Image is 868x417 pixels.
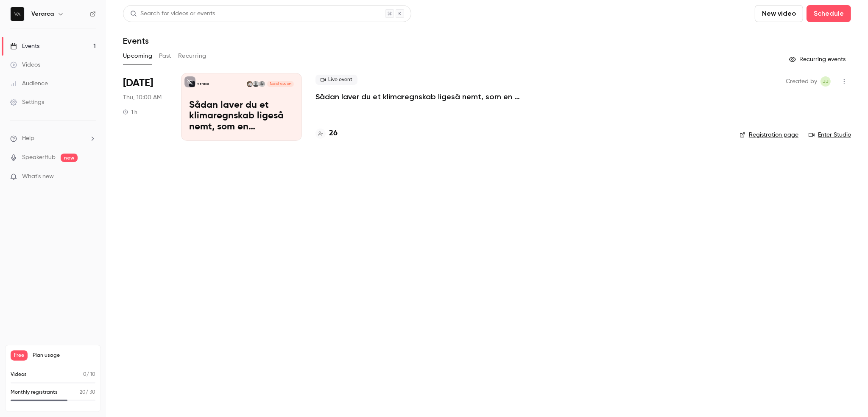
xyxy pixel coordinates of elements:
p: / 30 [80,389,95,396]
button: Recurring [178,49,207,63]
span: 20 [80,390,86,395]
a: Registration page [740,131,798,139]
button: Past [159,49,171,63]
img: Verarca [11,7,24,21]
span: Help [22,134,34,143]
p: Sådan laver du et klimaregnskab ligeså nemt, som en resultatopgørelse [189,100,294,133]
button: Upcoming [123,49,152,63]
h4: 26 [329,128,338,139]
img: Søren Højberg [259,81,265,87]
span: Plan usage [33,352,95,359]
span: new [61,154,78,162]
img: Dan Skovgaard [253,81,259,87]
p: Verarca [197,82,209,86]
span: Thu, 10:00 AM [123,93,162,102]
span: Jj [823,76,829,87]
div: Events [10,42,39,50]
div: Oct 23 Thu, 10:00 AM (Europe/Copenhagen) [123,73,167,141]
span: Live event [315,75,357,85]
a: Enter Studio [809,131,851,139]
div: 1 h [123,109,137,115]
img: Søren Orluf [247,81,253,87]
h1: Events [123,36,149,46]
span: [DATE] 10:00 AM [267,81,293,87]
div: Settings [10,98,44,106]
span: Created by [786,76,817,87]
span: Jonas jkr+wemarket@wemarket.dk [821,76,831,87]
p: Monthly registrants [11,389,58,396]
button: New video [755,5,803,22]
button: Recurring events [785,53,851,66]
a: Sådan laver du et klimaregnskab ligeså nemt, som en resultatopgørelse [315,92,570,102]
div: Search for videos or events [130,9,215,18]
a: SpeakerHub [22,153,56,162]
p: / 10 [83,371,95,378]
div: Audience [10,79,48,88]
p: Videos [11,371,27,378]
iframe: Noticeable Trigger [86,173,96,181]
span: Free [11,350,28,361]
span: 0 [83,372,87,377]
a: 26 [315,128,338,139]
h6: Verarca [31,10,54,18]
button: Schedule [807,5,851,22]
span: [DATE] [123,76,153,90]
div: Videos [10,61,40,69]
li: help-dropdown-opener [10,134,96,143]
span: What's new [22,172,54,181]
a: Sådan laver du et klimaregnskab ligeså nemt, som en resultatopgørelseVerarcaSøren HøjbergDan Skov... [181,73,302,141]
